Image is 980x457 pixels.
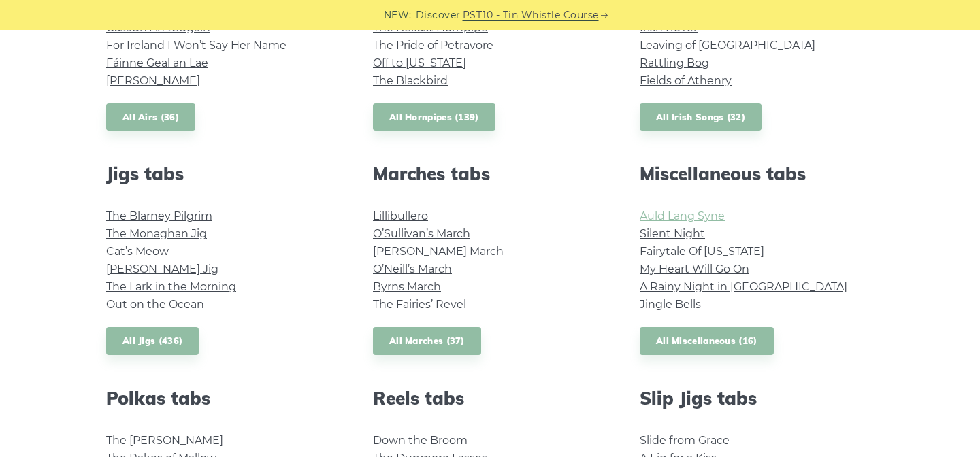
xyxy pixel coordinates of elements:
[640,39,815,52] a: Leaving of [GEOGRAPHIC_DATA]
[106,74,200,87] a: [PERSON_NAME]
[106,388,340,409] h2: Polkas tabs
[416,7,461,23] span: Discover
[373,39,493,52] a: The Pride of Petravore
[640,388,874,409] h2: Slip Jigs tabs
[640,209,725,222] a: Auld Lang Syne
[373,209,428,222] a: Lillibullero
[640,434,730,447] a: Slide from Grace
[640,74,732,87] a: Fields of Athenry
[106,21,210,34] a: Casadh An tSúgáin
[640,163,874,184] h2: Miscellaneous tabs
[640,280,847,293] a: A Rainy Night in [GEOGRAPHIC_DATA]
[373,388,607,409] h2: Reels tabs
[373,103,495,131] a: All Hornpipes (139)
[373,298,466,311] a: The Fairies’ Revel
[373,280,441,293] a: Byrns March
[373,327,481,355] a: All Marches (37)
[106,209,212,222] a: The Blarney Pilgrim
[373,245,504,258] a: [PERSON_NAME] March
[106,56,208,69] a: Fáinne Geal an Lae
[384,7,412,23] span: NEW:
[373,21,488,34] a: The Belfast Hornpipe
[373,263,452,275] a: O’Neill’s March
[106,163,340,184] h2: Jigs tabs
[106,103,195,131] a: All Airs (36)
[640,103,762,131] a: All Irish Songs (32)
[640,227,705,240] a: Silent Night
[106,298,204,311] a: Out on the Ocean
[640,263,749,275] a: My Heart Will Go On
[373,74,448,87] a: The Blackbird
[373,227,470,240] a: O’Sullivan’s March
[640,327,774,355] a: All Miscellaneous (16)
[640,21,698,34] a: Irish Rover
[106,39,287,52] a: For Ireland I Won’t Say Her Name
[640,245,764,258] a: Fairytale Of [US_STATE]
[106,327,199,355] a: All Jigs (436)
[106,245,169,258] a: Cat’s Meow
[640,56,709,69] a: Rattling Bog
[106,263,218,275] a: [PERSON_NAME] Jig
[373,434,468,447] a: Down the Broom
[373,56,466,69] a: Off to [US_STATE]
[640,298,701,311] a: Jingle Bells
[106,280,236,293] a: The Lark in the Morning
[373,163,607,184] h2: Marches tabs
[106,434,223,447] a: The [PERSON_NAME]
[106,227,207,240] a: The Monaghan Jig
[463,7,599,23] a: PST10 - Tin Whistle Course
